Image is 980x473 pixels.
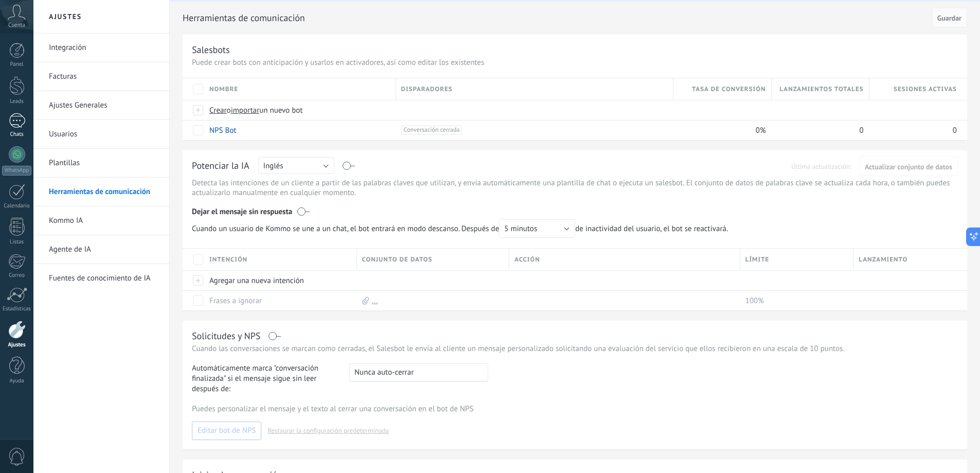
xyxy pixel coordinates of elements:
div: 100% [740,291,849,310]
div: Potenciar la IA [192,160,250,173]
span: 0% [756,126,766,135]
a: Frases a ignorar [209,296,262,306]
li: Kommo IA [33,206,169,235]
a: Facturas [49,62,159,91]
span: Nunca auto-cerrar [354,367,414,377]
div: Ajustes [2,342,32,348]
li: Herramientas de comunicación [33,178,169,206]
span: Intención [209,255,247,265]
span: Sesiones activas [894,84,957,94]
div: 0 [869,120,957,140]
div: Salesbots [192,44,230,56]
span: 0 [953,126,957,135]
li: Fuentes de conocimiento de IA [33,264,169,292]
span: Límite [745,255,770,265]
a: ... [372,296,378,306]
span: Cuenta [8,22,25,29]
a: Integración [49,33,159,62]
div: Calendario [2,203,32,209]
h2: Herramientas de comunicación [183,8,928,28]
div: 0% [673,120,766,140]
a: NPS Bot [209,126,236,135]
span: Guardar [937,14,961,22]
div: Correo [2,272,32,279]
div: Dejar el mensaje sin respuesta [192,200,958,219]
span: Inglés [263,161,283,171]
span: Cuando un usuario de Kommo se une a un chat, el bot entrará en modo descanso. Después de [192,219,575,238]
span: Conversación cerrada [401,126,462,135]
div: Leads [2,98,32,105]
p: Puede crear bots con anticipación y usarlos en activadores, así como editar los existentes [192,58,958,67]
a: Usuarios [49,120,159,149]
li: Usuarios [33,120,169,149]
button: Inglés [258,157,334,174]
li: Agente de IA [33,235,169,264]
div: Estadísticas [2,306,32,312]
a: Ajustes Generales [49,91,159,120]
span: de inactividad del usuario, el bot se reactivará. [192,219,734,238]
a: Agente de IA [49,235,159,264]
div: Panel [2,61,32,68]
span: 100% [745,296,764,306]
div: Agregar una nueva intención [204,271,352,290]
span: Nombre [209,84,238,94]
li: Facturas [33,62,169,91]
a: Fuentes de conocimiento de IA [49,264,159,293]
a: Plantillas [49,149,159,178]
span: Crear [209,106,227,115]
a: Kommo IA [49,206,159,235]
p: Cuando las conversaciones se marcan como cerradas, el Salesbot le envía al cliente un mensaje per... [192,344,958,354]
div: 0 [772,120,864,140]
span: o [227,106,231,115]
span: Acción [514,255,540,265]
div: Solicitudes y NPS [192,330,260,342]
div: Chats [2,131,32,138]
a: Herramientas de comunicación [49,178,159,206]
li: Plantillas [33,149,169,178]
span: un nuevo bot [259,106,302,115]
div: WhatsApp [2,166,31,176]
span: Automáticamente marca "conversación finalizada" si el mensaje sigue sin leer después de: [192,363,340,394]
li: Integración [33,33,169,62]
span: Lanzamiento [859,255,907,265]
span: Conjunto de datos [362,255,433,265]
div: Ayuda [2,378,32,384]
span: Disparadores [401,84,453,94]
p: Puedes personalizar el mensaje y el texto al cerrar una conversación en el bot de NPS [192,404,958,414]
span: 0 [860,126,864,135]
div: Listas [2,239,32,246]
li: Ajustes Generales [33,91,169,120]
span: 5 minutos [504,224,537,234]
button: Guardar [932,8,967,27]
span: importar [231,106,260,115]
p: Detecta las intenciones de un cliente a partir de las palabras claves que utilizan, y envía autom... [192,178,958,198]
span: Lanzamientos totales [779,84,863,94]
span: Tasa de conversión [692,84,766,94]
button: 5 minutos [499,219,575,238]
